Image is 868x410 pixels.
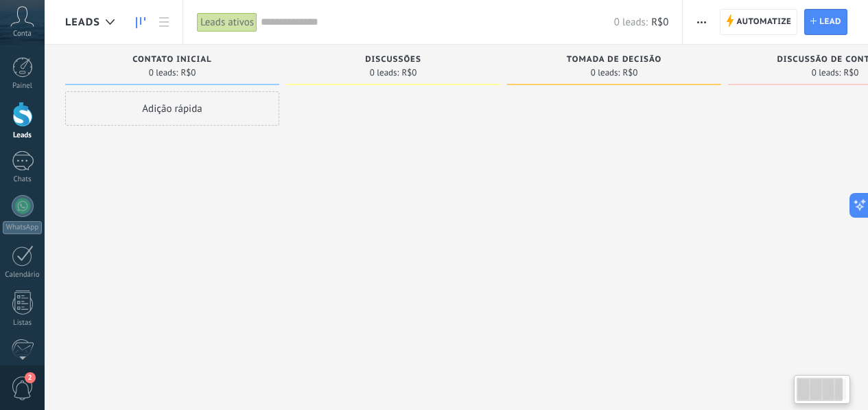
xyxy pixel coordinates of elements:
[370,69,399,77] span: 0 leads:
[692,9,712,35] button: Mais
[149,69,178,77] span: 0 leads:
[614,16,648,29] span: 0 leads:
[736,10,791,34] span: Automatize
[651,16,668,29] span: R$0
[720,9,797,35] a: Automatize
[180,69,196,77] span: R$0
[3,221,42,234] div: WhatsApp
[129,9,152,36] a: Leads
[65,16,100,29] span: Leads
[25,372,36,383] span: 2
[293,55,493,67] div: Discussões
[622,69,637,77] span: R$0
[72,55,272,67] div: Contato inicial
[3,319,43,328] div: Listas
[132,55,211,65] span: Contato inicial
[65,91,279,126] div: Adição rápida
[401,69,417,77] span: R$0
[3,131,43,140] div: Leads
[843,69,858,77] span: R$0
[13,30,32,38] span: Conta
[152,9,176,36] a: Lista
[3,82,43,91] div: Painel
[804,9,847,35] a: Lead
[197,12,257,32] div: Leads ativos
[514,55,714,67] div: Tomada de decisão
[591,69,620,77] span: 0 leads:
[812,69,841,77] span: 0 leads:
[3,271,43,280] div: Calendário
[365,55,421,65] span: Discussões
[3,175,43,184] div: Chats
[567,55,661,65] span: Tomada de decisão
[819,10,841,34] span: Lead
